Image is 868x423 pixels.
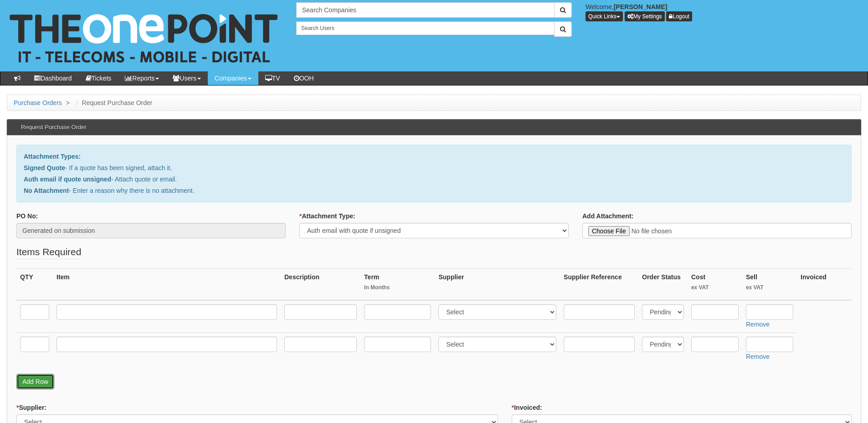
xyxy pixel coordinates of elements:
th: Invoiced [797,268,852,300]
a: TV [258,71,287,85]
a: OOH [287,71,321,85]
a: Tickets [79,71,118,85]
th: Cost [688,268,742,300]
b: [PERSON_NAME] [614,3,667,10]
small: ex VAT [691,284,739,292]
b: Auth email if quote unsigned [24,176,111,183]
a: My Settings [625,11,665,21]
p: - Attach quote or email. [24,175,844,184]
div: Welcome, [579,2,868,21]
th: Description [281,268,360,300]
button: Quick Links [586,11,623,21]
a: Companies [208,71,258,85]
a: Logout [666,11,692,21]
label: Invoiced: [512,403,542,412]
legend: Items Required [16,245,81,259]
b: Signed Quote [24,164,65,171]
a: Add Row [16,374,54,389]
label: Attachment Type: [299,211,355,221]
a: Remove [746,353,770,360]
a: Dashboard [27,71,79,85]
input: Search Users [296,21,555,35]
a: Remove [746,321,770,328]
span: > [64,99,72,106]
p: - Enter a reason why there is no attachment. [24,186,844,195]
a: Purchase Orders [14,99,62,106]
b: No Attachment [24,187,69,194]
p: - If a quote has been signed, attach it. [24,163,844,172]
th: Order Status [638,268,688,300]
small: In Months [364,284,431,292]
label: Add Attachment: [582,211,633,221]
th: QTY [16,268,53,300]
input: Search Companies [296,2,555,18]
li: Request Purchase Order [74,98,153,107]
label: PO No: [16,211,38,221]
th: Term [360,268,435,300]
th: Sell [742,268,797,300]
b: Attachment Types: [24,153,81,160]
th: Item [53,268,281,300]
h3: Request Purchase Order [16,120,91,135]
label: Supplier: [16,403,46,412]
a: Users [166,71,208,85]
th: Supplier Reference [560,268,638,300]
a: Reports [118,71,166,85]
small: ex VAT [746,284,793,292]
th: Supplier [435,268,560,300]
